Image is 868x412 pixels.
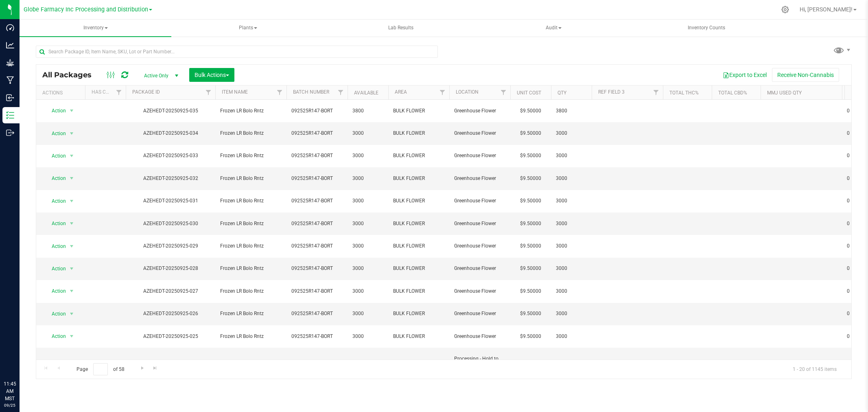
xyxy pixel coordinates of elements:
[669,90,699,96] a: Total THC%
[510,122,551,145] td: $9.50000
[352,265,383,272] span: 3000
[44,150,66,162] span: Action
[556,333,587,340] span: 3000
[220,175,282,182] span: Frozen LR Bolo Rntz
[556,242,587,250] span: 3000
[677,24,736,31] span: Inventory Counts
[67,105,77,116] span: select
[352,152,383,160] span: 3000
[772,68,839,82] button: Receive Non-Cannabis
[717,357,740,369] span: 0.1640
[291,310,343,318] span: 092525R147-BORT
[352,242,383,250] span: 3000
[125,197,216,205] div: AZEHEDT-20250925-031
[556,220,587,228] span: 3000
[393,242,444,250] span: BULK FLOWER
[478,20,629,36] span: Audit
[556,152,587,160] span: 3000
[718,90,747,96] a: Total CBD%
[220,265,282,272] span: Frozen LR Bolo Rntz
[172,20,324,37] a: Plants
[800,6,853,13] span: Hi, [PERSON_NAME]!
[6,76,14,84] inline-svg: Manufacturing
[125,107,216,115] div: AZEHEDT-20250925-035
[510,325,551,348] td: $9.50000
[454,242,505,250] span: Greenhouse Flower
[6,59,14,67] inline-svg: Grow
[454,265,505,272] span: Greenhouse Flower
[436,85,449,99] a: Filter
[352,220,383,228] span: 3000
[67,218,77,229] span: select
[44,173,66,184] span: Action
[220,310,282,318] span: Frozen LR Bolo Rntz
[352,333,383,340] span: 3000
[220,107,282,115] span: Frozen LR Bolo Rntz
[291,197,343,205] span: 092525R147-BORT
[70,363,131,376] span: Page of 58
[291,107,343,115] span: 092525R147-BORT
[649,85,663,99] a: Filter
[291,175,343,182] span: 092525R147-BORT
[136,363,148,374] a: Go to the next page
[195,72,229,78] span: Bulk Actions
[67,241,77,252] span: select
[273,85,286,99] a: Filter
[454,152,505,160] span: Greenhouse Flower
[125,152,216,160] div: AZEHEDT-20250925-033
[454,220,505,228] span: Greenhouse Flower
[393,175,444,182] span: BULK FLOWER
[220,152,282,160] span: Frozen LR Bolo Rntz
[786,363,843,375] span: 1 - 20 of 1145 items
[6,129,14,137] inline-svg: Outbound
[220,220,282,228] span: Frozen LR Bolo Rntz
[291,220,343,228] span: 092525R147-BORT
[598,89,625,95] a: Ref Field 3
[377,24,424,31] span: Lab Results
[220,333,282,340] span: Frozen LR Bolo Rntz
[125,175,216,182] div: AZEHEDT-20250925-032
[510,280,551,302] td: $9.50000
[393,152,444,160] span: BULK FLOWER
[222,89,248,95] a: Item Name
[393,107,444,115] span: BULK FLOWER
[556,265,587,272] span: 3000
[67,263,77,274] span: select
[4,402,16,408] p: 09/25
[454,175,505,182] span: Greenhouse Flower
[454,310,505,318] span: Greenhouse Flower
[393,129,444,137] span: BULK FLOWER
[149,363,161,374] a: Go to the last page
[395,89,407,95] a: Area
[510,145,551,167] td: $9.50000
[44,128,66,139] span: Action
[20,20,171,37] a: Inventory
[510,213,551,235] td: $9.50000
[6,24,14,32] inline-svg: Dashboard
[67,195,77,207] span: select
[6,94,14,102] inline-svg: Inbound
[352,197,383,205] span: 3000
[510,167,551,190] td: $9.50000
[780,6,790,13] div: Manage settings
[6,41,14,49] inline-svg: Analytics
[556,197,587,205] span: 3000
[67,285,77,297] span: select
[112,85,126,99] a: Filter
[510,348,551,378] td: $6.16905
[42,90,82,96] div: Actions
[393,265,444,272] span: BULK FLOWER
[125,333,216,340] div: AZEHEDT-20250925-025
[556,107,587,115] span: 3800
[630,20,782,37] a: Inventory Counts
[4,380,16,402] p: 11:45 AM MST
[510,303,551,325] td: $9.50000
[454,107,505,115] span: Greenhouse Flower
[67,308,77,320] span: select
[44,308,66,320] span: Action
[24,346,34,355] iframe: Resource center unread badge
[125,287,216,295] div: AZEHEDT-20250925-027
[67,173,77,184] span: select
[510,100,551,122] td: $9.50000
[510,258,551,280] td: $9.50000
